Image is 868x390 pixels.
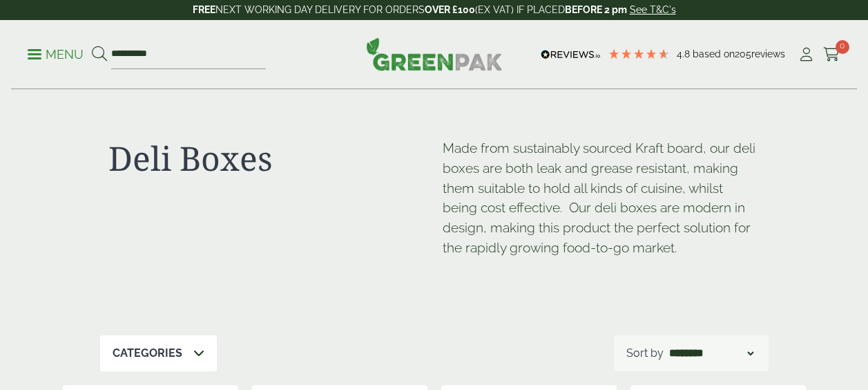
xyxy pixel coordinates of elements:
[823,48,840,62] i: Cart
[608,48,670,60] div: 4.79 Stars
[735,48,751,59] span: 205
[193,4,215,15] strong: FREE
[108,138,426,178] h1: Deli Boxes
[823,44,840,65] a: 0
[751,48,785,59] span: reviews
[836,40,849,54] span: 0
[28,46,84,63] p: Menu
[798,48,815,62] i: My Account
[693,48,735,59] span: Based on
[565,4,627,15] strong: BEFORE 2 pm
[113,345,182,362] p: Categories
[366,37,503,71] img: GreenPak Supplies
[630,4,676,15] a: See T&C's
[677,48,693,59] span: 4.8
[28,46,84,60] a: Menu
[666,345,756,362] select: Shop order
[443,138,760,258] p: Made from sustainably sourced Kraft board, our deli boxes are both leak and grease resistant, mak...
[626,345,664,362] p: Sort by
[541,50,601,59] img: REVIEWS.io
[425,4,475,15] strong: OVER £100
